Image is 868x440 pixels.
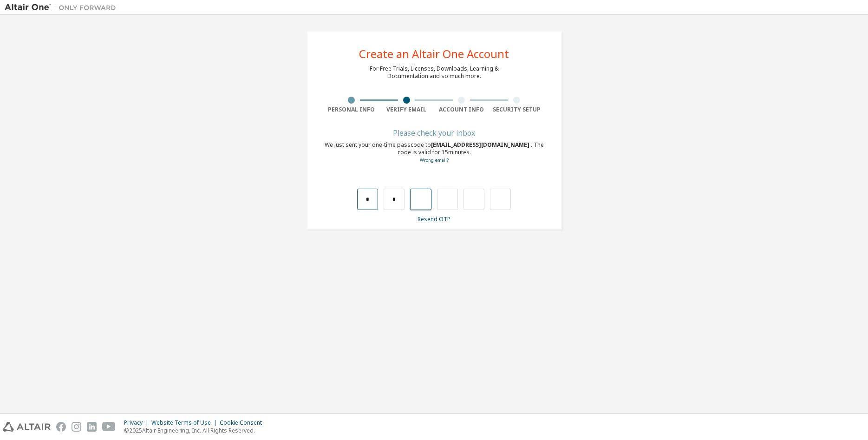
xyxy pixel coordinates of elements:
div: Website Terms of Use [151,419,220,427]
div: We just sent your one-time passcode to . The code is valid for 15 minutes. [324,141,544,164]
img: Altair One [5,3,121,12]
img: youtube.svg [102,422,116,432]
div: Account Info [434,106,489,113]
div: Create an Altair One Account [359,48,509,59]
div: Security Setup [489,106,544,113]
img: altair_logo.svg [3,422,51,432]
div: Cookie Consent [220,419,268,427]
a: Go back to the registration form [420,157,449,163]
p: © 2025 Altair Engineering, Inc. All Rights Reserved. [124,427,268,434]
div: For Free Trials, Licenses, Downloads, Learning & Documentation and so much more. [370,65,499,80]
img: instagram.svg [72,422,81,432]
div: Privacy [124,419,151,427]
div: Personal Info [324,106,379,113]
img: facebook.svg [56,422,66,432]
div: Verify Email [379,106,434,113]
img: linkedin.svg [87,422,97,432]
a: Resend OTP [418,215,450,223]
div: Please check your inbox [324,130,544,136]
span: [EMAIL_ADDRESS][DOMAIN_NAME] [431,141,531,149]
